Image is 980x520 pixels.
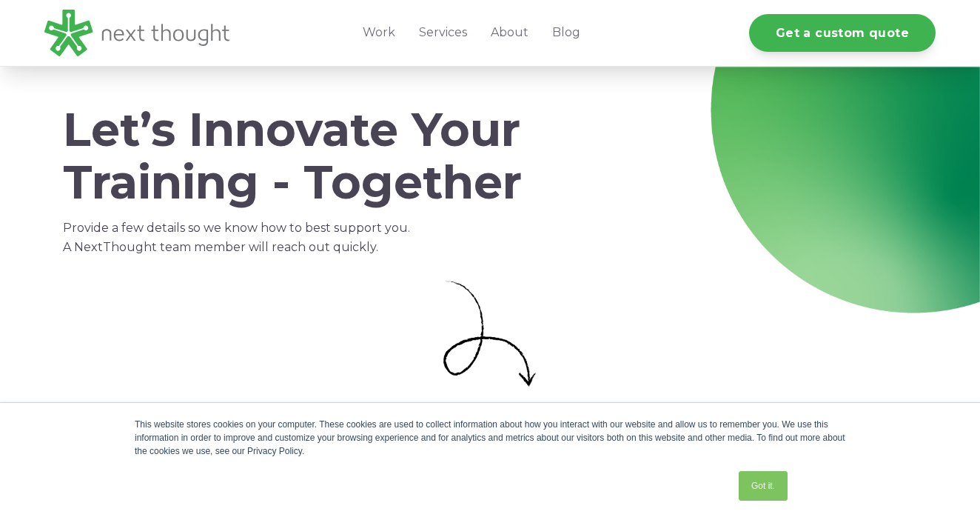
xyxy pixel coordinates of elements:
a: Get a custom quote [749,14,936,52]
span: Provide a few details so we know how to best support you. [63,221,410,235]
div: This website stores cookies on your computer. These cookies are used to collect information about... [135,418,845,458]
span: A NextThought team member will reach out quickly. [63,240,378,254]
img: LG - NextThought Logo [44,10,229,56]
h2: Contact Us [44,397,936,427]
a: Got it. [739,471,788,501]
span: Let’s Innovate Your Training - Together [63,101,522,210]
img: Small curly arrow [443,281,536,387]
